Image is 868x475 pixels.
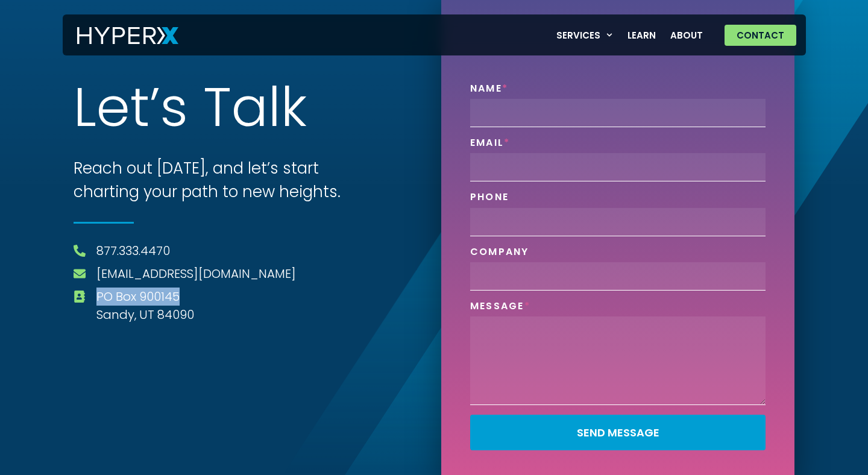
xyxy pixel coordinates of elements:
[160,83,188,140] span: s
[470,83,766,460] form: Contact Form
[470,191,509,207] label: Phone
[577,427,659,438] span: Send Message
[93,288,194,324] span: PO Box 900145 Sandy, UT 84090
[470,208,766,236] input: Only numbers and phone characters (#, -, *, etc) are accepted.
[549,23,620,48] a: Services
[808,415,854,461] iframe: Drift Widget Chat Controller
[470,246,529,262] label: Company
[96,242,170,260] a: 877.333.4470
[725,25,796,46] a: Contact
[663,23,710,48] a: About
[470,415,766,450] button: Send Message
[77,27,178,45] img: HyperX Logo
[149,83,160,134] span: ’
[620,23,663,48] a: Learn
[203,83,231,140] span: T
[549,23,710,48] nav: Menu
[470,137,510,153] label: Email
[96,83,130,142] span: e
[231,83,268,142] span: a
[281,83,307,139] span: k
[268,83,281,135] span: l
[74,83,96,138] span: L
[470,83,508,99] label: Name
[130,83,149,137] span: t
[470,300,530,316] label: Message
[74,157,369,204] h3: Reach out [DATE], and let’s start charting your path to new heights.
[737,31,784,40] span: Contact
[96,265,296,283] a: [EMAIL_ADDRESS][DOMAIN_NAME]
